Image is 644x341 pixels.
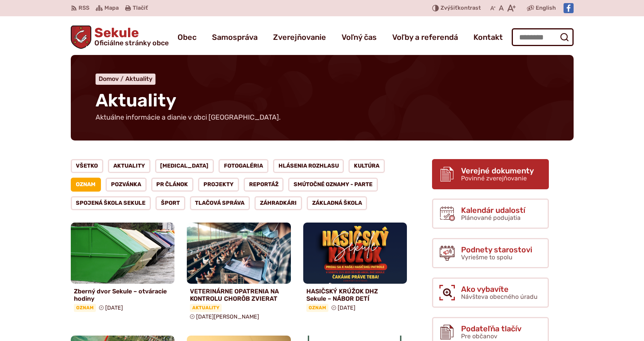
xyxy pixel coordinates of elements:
span: kontrast [441,5,481,12]
a: English [534,3,557,13]
a: Šport [155,196,185,210]
a: Reportáž [244,178,284,192]
a: Smútočné oznamy - parte [288,178,378,192]
a: PR článok [151,178,194,192]
a: Projekty [198,178,239,192]
span: [DATE][PERSON_NAME] [196,314,259,320]
a: Aktuality [108,159,150,173]
a: VETERINÁRNE OPATRENIA NA KONTROLU CHORÔB ZVIERAT Aktuality [DATE][PERSON_NAME] [187,223,291,323]
span: Zvýšiť [441,5,458,11]
h4: Zberný dvor Sekule – otváracie hodiny [74,288,172,302]
span: Verejné dokumenty [461,166,534,175]
p: Aktuálne informácie a dianie v obci [GEOGRAPHIC_DATA]. [96,113,281,122]
span: Podnety starostovi [461,245,532,254]
a: Zberný dvor Sekule – otváracie hodiny Oznam [DATE] [71,223,175,315]
span: Aktuality [96,90,176,111]
a: Verejné dokumenty Povinné zverejňovanie [432,159,549,189]
a: Kontakt [473,26,503,48]
a: [MEDICAL_DATA] [155,159,214,173]
span: Vyriešme to spolu [461,254,512,261]
a: Tlačová správa [190,196,250,210]
a: Obec [178,26,196,48]
a: Ako vybavíte Návšteva obecného úradu [432,278,549,308]
span: Povinné zverejňovanie [461,175,527,182]
span: Podateľňa tlačív [461,324,521,333]
span: Kalendár udalostí [461,206,525,214]
a: Fotogaléria [219,159,268,173]
span: [DATE] [105,305,123,311]
span: Mapa [104,3,119,13]
a: Voľný čas [342,26,377,48]
a: Hlásenia rozhlasu [273,159,344,173]
a: Logo Sekule, prejsť na domovskú stránku. [71,26,169,49]
span: Oficiálne stránky obce [94,39,169,46]
span: RSS [79,3,89,13]
span: Ako vybavíte [461,285,538,293]
a: Kultúra [348,159,385,173]
span: [DATE] [338,305,355,311]
span: Aktuality [190,304,222,312]
a: Domov [99,75,125,82]
a: Aktuality [125,75,152,82]
a: Podnety starostovi Vyriešme to spolu [432,238,549,268]
span: Sekule [91,26,169,46]
a: Oznam [71,178,101,192]
a: Základná škola [307,196,367,210]
span: English [536,3,556,13]
span: Oznam [306,304,328,312]
span: Návšteva obecného úradu [461,293,538,300]
h4: VETERINÁRNE OPATRENIA NA KONTROLU CHORÔB ZVIERAT [190,288,288,302]
span: Pre občanov [461,332,497,340]
span: Domov [99,75,119,82]
img: Prejsť na Facebook stránku [564,3,574,13]
a: Voľby a referendá [392,26,458,48]
span: Plánované podujatia [461,214,521,221]
h4: HASIČSKÝ KRÚŽOK DHZ Sekule – NÁBOR DETÍ [306,288,404,302]
a: Zverejňovanie [273,26,326,48]
a: Záhradkári [255,196,302,210]
span: Oznam [74,304,96,312]
a: Spojená škola Sekule [71,196,151,210]
img: Prejsť na domovskú stránku [71,26,92,49]
a: Kalendár udalostí Plánované podujatia [432,199,549,229]
a: Všetko [71,159,104,173]
a: Pozvánka [106,178,147,192]
span: Tlačiť [133,5,148,12]
a: Samospráva [212,26,258,48]
a: HASIČSKÝ KRÚŽOK DHZ Sekule – NÁBOR DETÍ Oznam [DATE] [303,223,407,315]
